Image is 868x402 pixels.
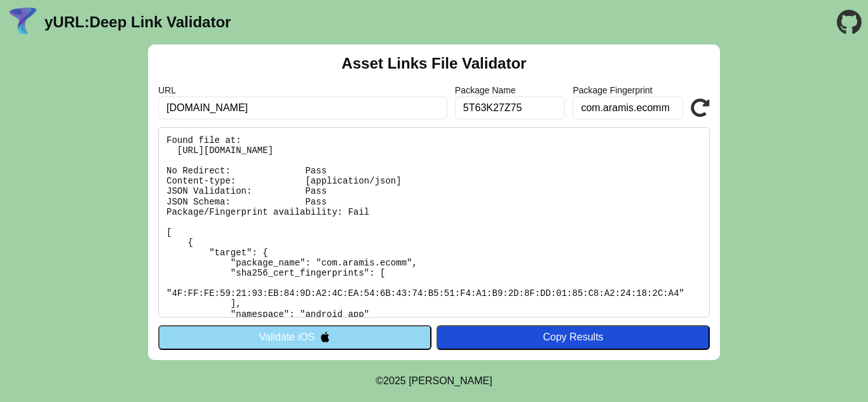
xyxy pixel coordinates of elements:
img: appleIcon.svg [320,332,330,342]
span: 2025 [383,375,406,386]
pre: Found file at: [URL][DOMAIN_NAME] No Redirect: Pass Content-type: [application/json] JSON Validat... [158,127,710,318]
h2: Asset Links File Validator [342,55,527,72]
footer: © [376,360,492,402]
input: Required [158,97,447,119]
button: Copy Results [437,325,710,349]
div: Copy Results [443,332,703,343]
label: Package Name [455,85,566,95]
label: URL [158,85,447,95]
label: Package Fingerprint [573,85,683,95]
input: Optional [573,97,683,119]
a: yURL:Deep Link Validator [44,13,231,31]
button: Validate iOS [158,325,431,349]
a: Michael Ibragimchayev's Personal Site [409,375,492,386]
input: Optional [455,97,566,119]
img: yURL Logo [6,6,39,39]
